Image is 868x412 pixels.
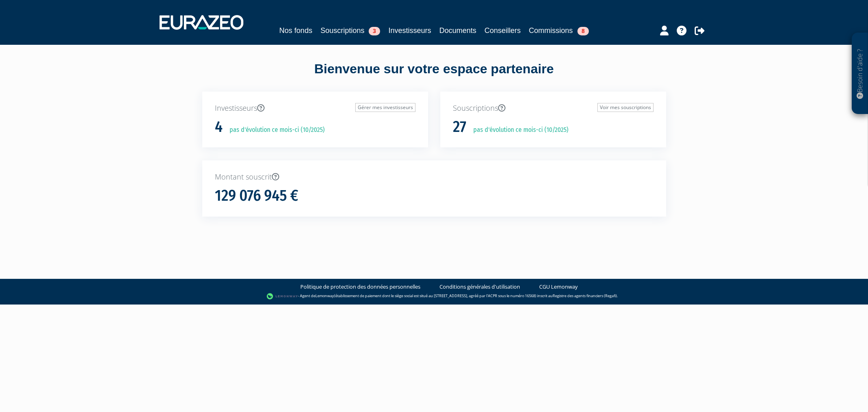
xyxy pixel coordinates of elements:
p: Montant souscrit [215,172,654,182]
a: Commissions8 [529,25,589,36]
a: Gérer mes investisseurs [355,103,415,112]
a: Registre des agents financiers (Regafi) [553,293,617,298]
a: CGU Lemonway [539,283,578,291]
a: Politique de protection des données personnelles [300,283,420,291]
p: Investisseurs [215,103,415,114]
img: logo-lemonway.png [267,292,298,300]
p: Souscriptions [453,103,654,114]
a: Nos fonds [279,25,312,36]
p: pas d'évolution ce mois-ci (10/2025) [224,125,325,135]
p: pas d'évolution ce mois-ci (10/2025) [468,125,568,135]
a: Souscriptions3 [320,25,380,36]
a: Investisseurs [388,25,431,36]
a: Conditions générales d'utilisation [439,283,520,291]
a: Voir mes souscriptions [597,103,654,112]
a: Lemonway [315,293,334,298]
img: 1732889491-logotype_eurazeo_blanc_rvb.png [160,15,243,30]
div: Bienvenue sur votre espace partenaire [196,60,672,92]
span: 8 [577,27,589,35]
h1: 129 076 945 € [215,187,298,204]
div: - Agent de (établissement de paiement dont le siège social est situé au [STREET_ADDRESS], agréé p... [8,292,860,300]
span: 3 [369,27,380,35]
a: Documents [439,25,477,36]
h1: 27 [453,118,466,136]
p: Besoin d'aide ? [855,37,865,110]
h1: 4 [215,118,223,136]
a: Conseillers [485,25,521,36]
